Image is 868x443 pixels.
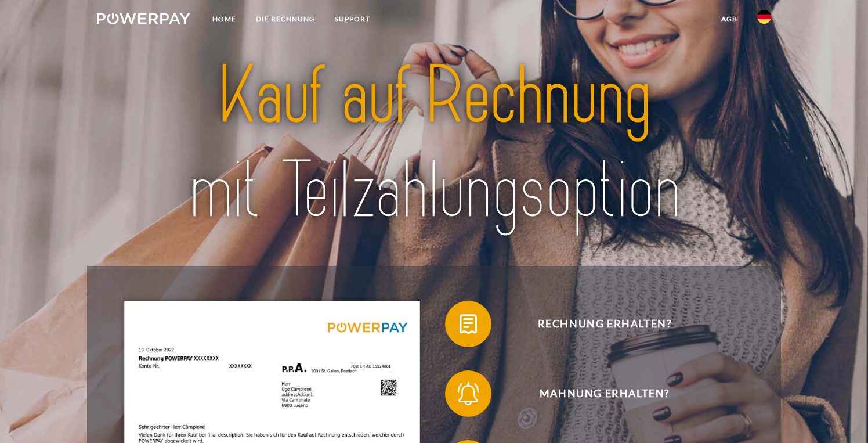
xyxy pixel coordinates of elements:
span: Mahnung erhalten? [462,370,747,417]
button: Rechnung erhalten? [445,301,747,347]
a: Home [202,9,246,30]
img: title-powerpay_de.svg [130,44,738,243]
img: qb_bill.svg [454,309,483,338]
img: logo-powerpay-white.svg [97,13,190,24]
img: qb_bell.svg [454,379,483,408]
button: Mahnung erhalten? [445,370,747,417]
span: Rechnung erhalten? [462,301,747,347]
a: DIE RECHNUNG [246,9,325,30]
img: de [757,10,771,24]
iframe: Schaltfläche zum Öffnen des Messaging-Fensters [822,397,859,434]
a: agb [711,9,747,30]
a: SUPPORT [325,9,380,30]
